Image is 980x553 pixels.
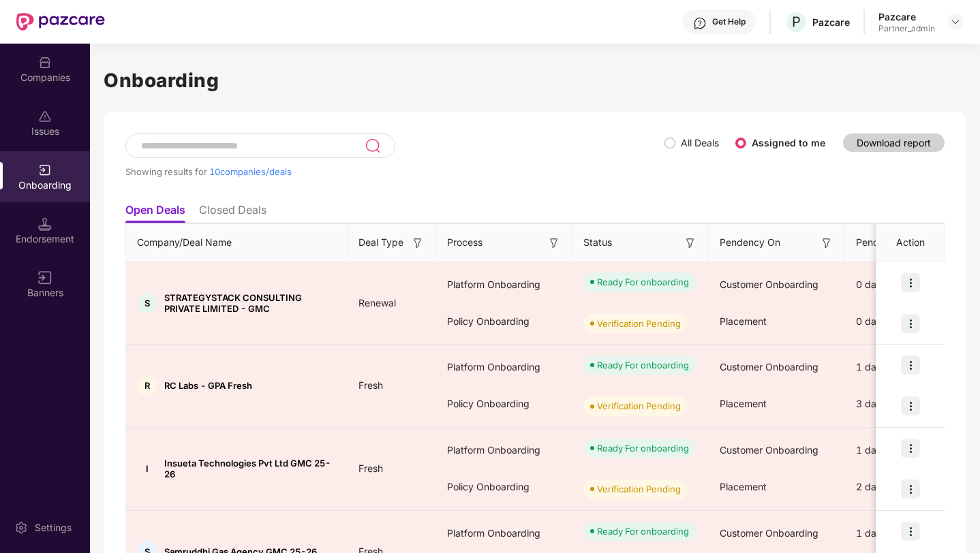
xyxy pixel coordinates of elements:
[878,23,935,34] div: Partner_admin
[950,16,961,27] img: svg+xml;base64,PHN2ZyBpZD0iRHJvcGRvd24tMzJ4MzIiIHhtbG5zPSJodHRwOi8vd3d3LnczLm9yZy8yMDAwL3N2ZyIgd2...
[712,16,746,27] div: Get Help
[597,275,689,289] div: Ready For onboarding
[16,13,105,31] img: New Pazcare Logo
[693,16,707,30] img: svg+xml;base64,PHN2ZyBpZD0iSGVscC0zMngzMiIgeG1sbnM9Imh0dHA6Ly93d3cudzMub3JnLzIwMDAvc3ZnIiB3aWR0aD...
[38,217,52,231] img: svg+xml;base64,PHN2ZyB3aWR0aD0iMTQuNSIgaGVpZ2h0PSIxNC41IiB2aWV3Qm94PSIwIDAgMTYgMTYiIGZpbGw9Im5vbm...
[164,292,337,314] span: STRATEGYSTACK CONSULTING PRIVATE LIMITED - GMC
[348,379,394,391] span: Fresh
[436,349,572,385] div: Platform Onboarding
[164,380,252,391] span: RC Labs - GPA Fresh
[436,266,572,303] div: Platform Onboarding
[845,349,947,385] div: 1 days
[684,236,697,250] img: svg+xml;base64,PHN2ZyB3aWR0aD0iMTYiIGhlaWdodD0iMTYiIHZpZXdCb3g9IjAgMCAxNiAxNiIgZmlsbD0ibm9uZSIgeG...
[125,203,185,223] li: Open Deals
[411,236,425,250] img: svg+xml;base64,PHN2ZyB3aWR0aD0iMTYiIGhlaWdodD0iMTYiIHZpZXdCb3g9IjAgMCAxNiAxNiIgZmlsbD0ibm9uZSIgeG...
[137,293,157,313] div: S
[720,481,767,492] span: Placement
[720,398,767,409] span: Placement
[845,432,947,469] div: 1 days
[597,358,689,372] div: Ready For onboarding
[365,138,380,154] img: svg+xml;base64,PHN2ZyB3aWR0aD0iMjQiIGhlaWdodD0iMjUiIHZpZXdCb3g9IjAgMCAyNCAyNSIgZmlsbD0ibm9uZSIgeG...
[348,462,394,474] span: Fresh
[901,355,920,375] img: icon
[901,439,920,458] img: icon
[876,224,945,262] th: Action
[901,396,920,415] img: icon
[447,235,483,250] span: Process
[38,56,52,69] img: svg+xml;base64,PHN2ZyBpZD0iQ29tcGFuaWVzIiB4bWxucz0iaHR0cDovL3d3dy53My5vcmcvMjAwMC9zdmciIHdpZHRoPS...
[856,235,925,250] span: Pendency
[901,314,920,333] img: icon
[845,266,947,303] div: 0 days
[436,432,572,469] div: Platform Onboarding
[14,521,28,535] img: svg+xml;base64,PHN2ZyBpZD0iU2V0dGluZy0yMHgyMCIgeG1sbnM9Imh0dHA6Ly93d3cudzMub3JnLzIwMDAvc3ZnIiB3aW...
[720,444,818,456] span: Customer Onboarding
[126,224,348,262] th: Company/Deal Name
[348,297,407,309] span: Renewal
[38,271,52,285] img: svg+xml;base64,PHN2ZyB3aWR0aD0iMTYiIGhlaWdodD0iMTYiIHZpZXdCb3g9IjAgMCAxNiAxNiIgZmlsbD0ibm9uZSIgeG...
[209,166,292,177] span: 10 companies/deals
[597,317,681,330] div: Verification Pending
[845,303,947,340] div: 0 days
[597,524,689,538] div: Ready For onboarding
[901,522,920,541] img: icon
[38,163,52,177] img: svg+xml;base64,PHN2ZyB3aWR0aD0iMjAiIGhlaWdodD0iMjAiIHZpZXdCb3g9IjAgMCAyMCAyMCIgZmlsbD0ibm9uZSIgeG...
[597,399,681,413] div: Verification Pending
[901,479,920,499] img: icon
[436,469,572,505] div: Policy Onboarding
[843,133,945,152] button: Download report
[358,235,403,250] span: Deal Type
[137,375,157,396] div: R
[720,527,818,539] span: Customer Onboarding
[901,273,920,292] img: icon
[125,166,664,177] div: Showing results for
[436,303,572,340] div: Policy Onboarding
[597,441,689,455] div: Ready For onboarding
[597,482,681,496] div: Verification Pending
[878,10,935,23] div: Pazcare
[720,279,818,290] span: Customer Onboarding
[31,521,76,535] div: Settings
[752,137,825,148] label: Assigned to me
[792,14,801,30] span: P
[720,235,780,250] span: Pendency On
[845,224,947,262] th: Pendency
[436,385,572,422] div: Policy Onboarding
[38,110,52,123] img: svg+xml;base64,PHN2ZyBpZD0iSXNzdWVzX2Rpc2FibGVkIiB4bWxucz0iaHR0cDovL3d3dy53My5vcmcvMjAwMC9zdmciIH...
[720,315,767,327] span: Placement
[583,235,612,250] span: Status
[199,203,266,223] li: Closed Deals
[720,361,818,373] span: Customer Onboarding
[137,458,157,479] div: I
[845,515,947,552] div: 1 days
[164,458,337,479] span: Insueta Technologies Pvt Ltd GMC 25-26
[681,137,719,148] label: All Deals
[812,16,850,29] div: Pazcare
[436,515,572,552] div: Platform Onboarding
[820,236,833,250] img: svg+xml;base64,PHN2ZyB3aWR0aD0iMTYiIGhlaWdodD0iMTYiIHZpZXdCb3g9IjAgMCAxNiAxNiIgZmlsbD0ibm9uZSIgeG...
[845,469,947,505] div: 2 days
[845,385,947,422] div: 3 days
[547,236,561,250] img: svg+xml;base64,PHN2ZyB3aWR0aD0iMTYiIGhlaWdodD0iMTYiIHZpZXdCb3g9IjAgMCAxNiAxNiIgZmlsbD0ibm9uZSIgeG...
[104,65,966,95] h1: Onboarding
